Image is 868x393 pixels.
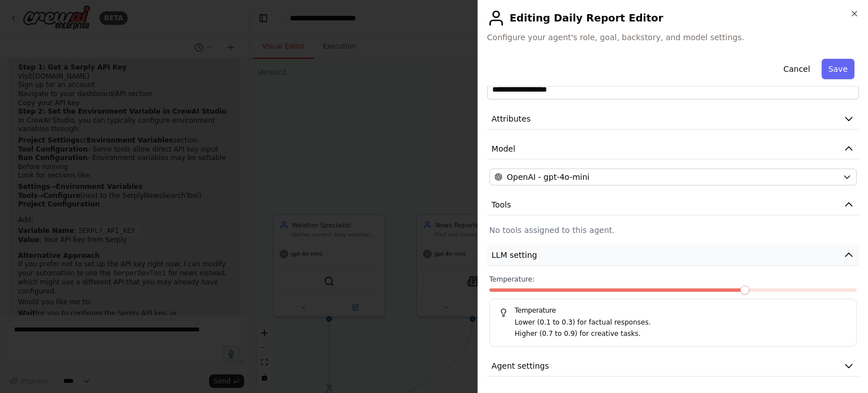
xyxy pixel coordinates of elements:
button: Save [822,59,854,79]
button: Cancel [776,59,817,79]
p: No tools assigned to this agent. [489,224,857,236]
button: Agent settings [487,356,859,377]
span: Model [492,143,515,154]
p: Higher (0.7 to 0.9) for creative tasks. [515,329,847,340]
span: OpenAI - gpt-4o-mini [507,171,589,183]
span: Agent settings [492,360,549,372]
h5: Temperature [499,306,847,315]
span: Attributes [492,113,531,124]
button: Attributes [487,109,859,129]
button: LLM setting [487,245,859,266]
button: OpenAI - gpt-4o-mini [489,169,857,185]
span: LLM setting [492,249,537,261]
p: Lower (0.1 to 0.3) for factual responses. [515,317,847,329]
span: Tools [492,199,511,210]
button: Model [487,139,859,159]
span: Configure your agent's role, goal, backstory, and model settings. [487,32,859,43]
span: Temperature: [489,275,535,284]
button: Tools [487,195,859,215]
h2: Editing Daily Report Editor [487,9,859,27]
